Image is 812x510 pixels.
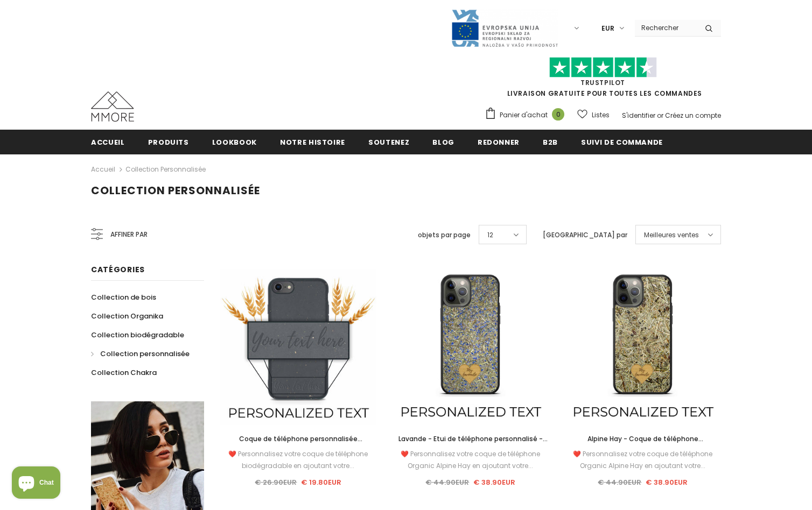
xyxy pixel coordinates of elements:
span: € 38.90EUR [646,477,688,487]
div: ❤️ Personnalisez votre coque de téléphone Organic Alpine Hay en ajoutant votre... [565,448,721,472]
label: [GEOGRAPHIC_DATA] par [543,230,627,240]
span: Catégories [91,264,145,275]
span: Collection Chakra [91,367,157,378]
span: Collection de bois [91,292,156,302]
a: Accueil [91,130,125,154]
a: Coque de téléphone personnalisée biodégradable - Noire [220,433,376,445]
a: Redonner [478,130,520,154]
a: Blog [432,130,454,154]
a: Collection biodégradable [91,325,184,344]
span: Collection Organika [91,311,163,321]
label: objets par page [418,230,471,240]
span: Listes [592,110,610,121]
span: € 19.80EUR [301,477,341,487]
inbox-online-store-chat: Shopify online store chat [9,466,64,501]
input: Search Site [635,20,697,36]
img: Faites confiance aux étoiles pilotes [549,57,657,78]
a: Créez un compte [665,111,721,120]
span: Redonner [478,137,520,147]
span: Panier d'achat [500,110,548,121]
a: Suivi de commande [581,130,663,154]
a: Lookbook [212,130,257,154]
span: EUR [601,23,614,34]
span: Meilleures ventes [644,230,699,240]
span: € 38.90EUR [473,477,515,487]
span: Collection personnalisée [100,349,190,359]
span: LIVRAISON GRATUITE POUR TOUTES LES COMMANDES [485,62,721,98]
a: Collection Organika [91,307,163,325]
a: Collection Chakra [91,363,157,382]
a: Lavande - Etui de téléphone personnalisé - Cadeau personnalisé [393,433,549,445]
a: Javni Razpis [451,23,558,32]
img: Cas MMORE [91,91,134,122]
a: Collection de bois [91,288,156,307]
span: Produits [148,137,189,147]
span: B2B [543,137,558,147]
a: Notre histoire [280,130,345,154]
a: Collection personnalisée [91,344,190,363]
a: Collection personnalisée [125,165,206,174]
span: Lavande - Etui de téléphone personnalisé - Cadeau personnalisé [398,434,548,455]
span: Affiner par [110,229,148,240]
span: or [657,111,663,120]
span: 0 [552,108,564,121]
a: S'identifier [622,111,655,120]
a: Panier d'achat 0 [485,107,570,123]
span: € 26.90EUR [255,477,297,487]
span: € 44.90EUR [425,477,469,487]
a: B2B [543,130,558,154]
a: soutenez [368,130,409,154]
a: Alpine Hay - Coque de téléphone personnalisée - Cadeau personnalisé [565,433,721,445]
img: Javni Razpis [451,9,558,48]
span: Collection personnalisée [91,183,260,198]
span: soutenez [368,137,409,147]
span: Coque de téléphone personnalisée biodégradable - Noire [239,434,362,455]
div: ❤️ Personnalisez votre coque de téléphone biodégradable en ajoutant votre... [220,448,376,472]
span: Accueil [91,137,125,147]
span: Notre histoire [280,137,345,147]
span: Collection biodégradable [91,330,184,340]
a: Produits [148,130,189,154]
span: Lookbook [212,137,257,147]
span: Suivi de commande [581,137,663,147]
span: € 44.90EUR [598,477,641,487]
a: Listes [577,105,610,124]
a: TrustPilot [580,78,625,87]
span: Alpine Hay - Coque de téléphone personnalisée - Cadeau personnalisé [580,434,706,455]
span: Blog [432,137,454,147]
span: 12 [487,230,493,240]
a: Accueil [91,163,115,176]
div: ❤️ Personnalisez votre coque de téléphone Organic Alpine Hay en ajoutant votre... [393,448,549,472]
